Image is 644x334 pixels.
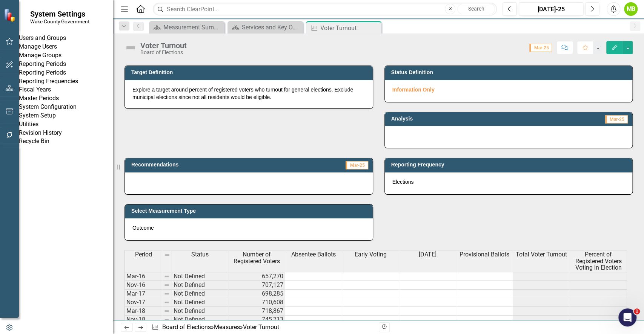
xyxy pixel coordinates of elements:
[19,69,113,77] a: Reporting Periods
[320,23,380,33] div: Voter Turnout
[172,298,228,307] td: Not Defined
[162,323,211,331] a: Board of Elections
[19,34,113,43] div: Users and Groups
[164,308,170,314] img: 8DAGhfEEPCf229AAAAAElFTkSuQmCC
[634,308,640,314] span: 1
[605,115,628,124] span: Mar-25
[172,307,228,316] td: Not Defined
[172,290,228,298] td: Not Defined
[131,70,369,75] h3: Target Definition
[172,281,228,290] td: Not Defined
[230,251,283,264] span: Number of Registered Voters
[391,162,629,168] h3: Reporting Frequency
[392,87,435,93] strong: Information Only
[164,291,170,297] img: 8DAGhfEEPCf229AAAAAElFTkSuQmCC
[228,298,285,307] td: 710,608
[19,129,113,137] a: Revision History
[164,299,170,305] img: 8DAGhfEEPCf229AAAAAElFTkSuQmCC
[529,44,552,52] span: Mar-25
[419,251,437,258] span: [DATE]
[172,316,228,324] td: Not Defined
[19,85,113,94] a: Fiscal Years
[214,323,240,331] a: Measures
[164,252,170,258] img: 8DAGhfEEPCf229AAAAAElFTkSuQmCC
[124,272,162,281] td: Mar-16
[163,23,223,32] div: Measurement Summary
[19,120,113,129] div: Utilities
[457,4,495,14] button: Search
[391,70,629,75] h3: Status Definition
[4,9,17,22] img: ClearPoint Strategy
[19,77,113,86] a: Reporting Frequencies
[521,5,581,14] div: [DATE]-25
[19,60,113,69] div: Reporting Periods
[228,307,285,316] td: 718,867
[164,317,170,323] img: 8DAGhfEEPCf229AAAAAElFTkSuQmCC
[164,282,170,288] img: 8DAGhfEEPCf229AAAAAElFTkSuQmCC
[191,251,209,258] span: Status
[164,273,170,279] img: 8DAGhfEEPCf229AAAAAElFTkSuQmCC
[140,50,187,55] div: Board of Elections
[131,162,290,168] h3: Recommendations
[131,208,369,214] h3: Select Measurement Type
[572,251,625,271] span: Percent of Registered Voters Voting in Election
[151,323,373,332] div: » »
[135,251,152,258] span: Period
[151,23,223,32] a: Measurement Summary
[19,94,113,103] a: Master Periods
[385,172,633,194] div: Elections
[391,116,506,122] h3: Analysis
[124,281,162,290] td: Nov-16
[124,290,162,298] td: Mar-17
[19,111,113,120] a: System Setup
[19,51,113,60] a: Manage Groups
[291,251,336,258] span: Absentee Ballots
[243,323,279,331] div: Voter Turnout
[153,3,497,16] input: Search ClearPoint...
[172,272,228,281] td: Not Defined
[228,272,285,281] td: 657,270
[228,290,285,298] td: 698,285
[516,251,567,258] span: Total Voter Turnout
[30,9,89,18] span: System Settings
[19,43,113,51] a: Manage Users
[140,41,187,50] div: Voter Turnout
[132,86,365,101] p: Explore a target around percent of registered voters who turnout for general elections. Exclude m...
[124,307,162,316] td: Mar-18
[355,251,387,258] span: Early Voting
[124,298,162,307] td: Nov-17
[618,308,636,326] iframe: Intercom live chat
[460,251,509,258] span: Provisional Ballots
[519,2,583,16] button: [DATE]-25
[346,161,368,169] span: Mar-25
[468,6,484,12] span: Search
[228,316,285,324] td: 745,713
[124,316,162,324] td: Nov-18
[228,281,285,290] td: 707,127
[19,103,113,111] div: System Configuration
[242,23,301,32] div: Services and Key Operating Measures
[132,225,154,231] span: Outcome
[124,42,137,54] img: Not Defined
[229,23,301,32] a: Services and Key Operating Measures
[624,2,638,16] button: MB
[30,18,89,24] small: Wake County Government
[19,137,113,146] a: Recycle Bin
